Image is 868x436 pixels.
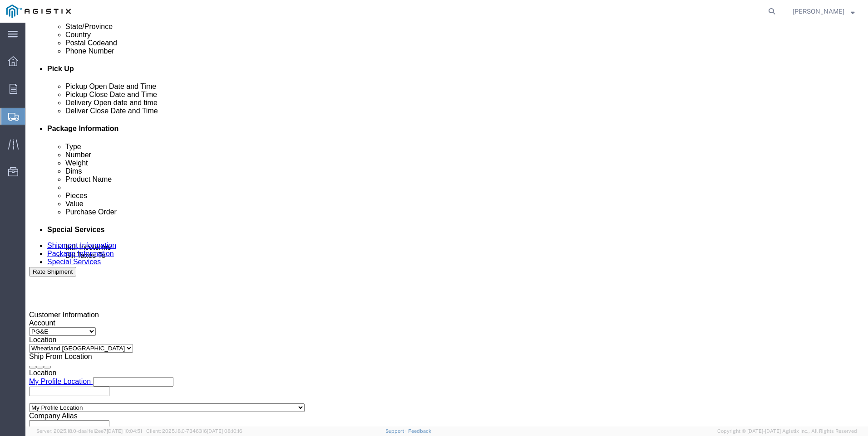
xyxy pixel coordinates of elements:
a: Support [385,428,408,434]
span: Sharay Galdeira [793,6,844,16]
img: logo [6,5,71,18]
span: Copyright © [DATE]-[DATE] Agistix Inc., All Rights Reserved [717,427,857,435]
iframe: FS Legacy Container [25,23,868,426]
button: [PERSON_NAME] [792,6,855,17]
span: Client: 2025.18.0-7346316 [146,428,242,434]
span: [DATE] 08:10:16 [207,428,242,434]
a: Feedback [408,428,431,434]
span: Server: 2025.18.0-daa1fe12ee7 [36,428,142,434]
span: [DATE] 10:04:51 [107,428,142,434]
